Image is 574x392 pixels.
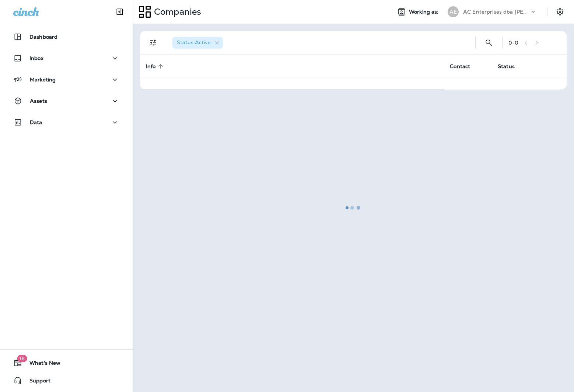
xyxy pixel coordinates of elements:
button: Inbox [7,51,125,66]
button: Assets [7,94,125,108]
button: Dashboard [7,29,125,44]
button: Settings [553,5,567,18]
span: Support [22,378,50,386]
div: AE [448,6,459,17]
button: Support [7,373,125,388]
span: What's New [22,360,60,369]
span: 16 [17,355,27,362]
button: Data [7,115,125,130]
p: Data [30,119,42,125]
span: Working as: [409,9,440,15]
p: Marketing [30,77,56,83]
p: Assets [30,98,47,104]
p: Dashboard [29,34,57,40]
button: Marketing [7,72,125,87]
p: Companies [151,6,201,17]
p: Inbox [29,55,43,61]
p: AC Enterprises dba [PERSON_NAME] [463,9,529,15]
button: Collapse Sidebar [109,4,130,19]
button: 16What's New [7,356,125,370]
